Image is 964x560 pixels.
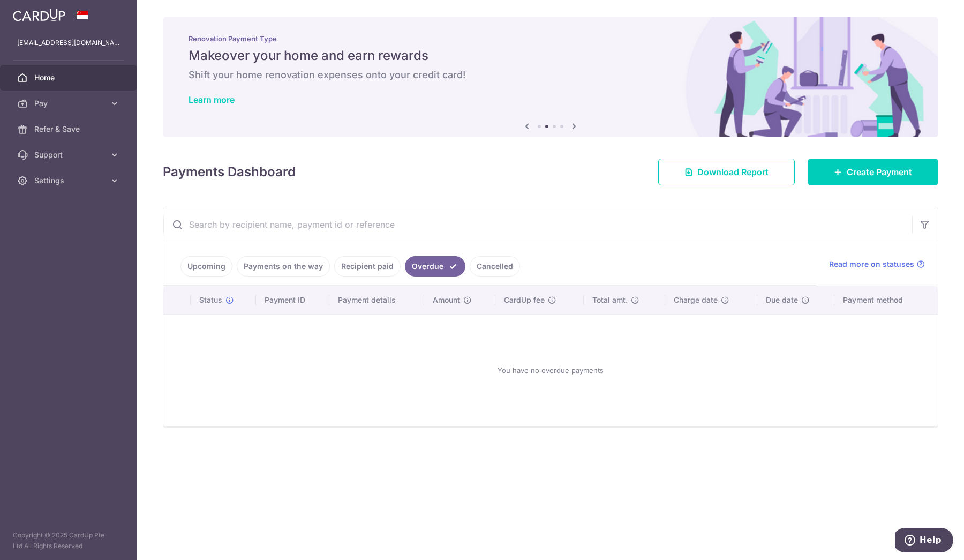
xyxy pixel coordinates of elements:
th: Payment details [329,286,424,314]
a: Learn more [189,94,235,105]
span: Charge date [674,295,718,305]
img: Renovation banner [163,17,938,137]
th: Payment method [834,286,938,314]
th: Payment ID [256,286,329,314]
a: Payments on the way [237,256,330,277]
h4: Payments Dashboard [163,162,296,182]
span: Download Report [697,166,769,178]
span: Read more on statuses [829,259,914,270]
span: Home [34,72,105,83]
div: You have no overdue payments [176,323,925,417]
span: Amount [433,295,460,305]
span: CardUp fee [504,295,545,305]
iframe: Opens a widget where you can find more information [895,528,953,555]
span: Pay [34,98,105,109]
img: CardUp [13,9,65,21]
span: Support [34,150,105,160]
span: Total amt. [592,295,628,305]
span: Due date [766,295,798,305]
a: Cancelled [470,256,520,277]
span: Create Payment [847,166,912,178]
span: Status [199,295,222,305]
p: [EMAIL_ADDRESS][DOMAIN_NAME] [17,38,120,48]
a: Upcoming [180,256,232,277]
span: Refer & Save [34,124,105,135]
a: Create Payment [808,159,938,185]
a: Download Report [658,159,795,185]
h5: Makeover your home and earn rewards [189,47,913,64]
p: Renovation Payment Type [189,34,913,43]
h6: Shift your home renovation expenses onto your credit card! [189,69,913,81]
span: Settings [34,175,105,186]
input: Search by recipient name, payment id or reference [163,207,912,242]
a: Overdue [405,256,465,277]
a: Read more on statuses [829,259,925,270]
a: Recipient paid [334,256,401,277]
